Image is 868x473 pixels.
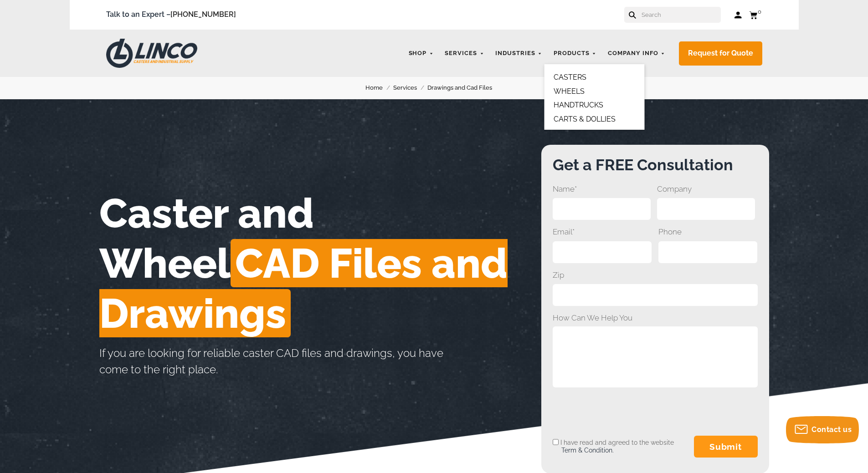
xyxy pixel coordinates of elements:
[554,101,603,109] a: HANDTRUCKS
[554,115,616,123] a: CARTS & DOLLIES
[786,416,859,443] button: Contact us
[99,239,508,337] span: CAD Files and Drawings
[553,198,651,220] input: Name*
[657,198,755,220] input: Company
[758,8,761,15] span: 0
[365,83,393,93] a: Home
[694,436,758,458] input: submit
[561,447,614,454] strong: Term & Condition.
[749,9,762,20] a: 0
[553,269,758,281] span: Zip
[427,83,503,93] a: Drawings and Cad Files
[553,431,559,453] input: I have read and agreed to the websiteTerm & Condition.
[657,183,755,195] span: Company
[393,83,427,93] a: Services
[553,439,674,454] span: I have read and agreed to the website
[99,188,541,338] h1: Caster and Wheel
[553,393,691,428] iframe: reCAPTCHA
[553,156,758,173] h3: Get a FREE Consultation
[99,345,468,378] p: If you are looking for reliable caster CAD files and drawings, you have come to the right place.
[553,284,758,306] input: Zip
[658,241,758,263] input: Phone
[491,45,547,62] a: Industries
[812,425,852,434] span: Contact us
[554,87,585,96] a: WHEELS
[404,45,438,62] a: Shop
[553,225,652,238] span: Email*
[679,41,762,66] a: Request for Quote
[549,45,601,62] a: Products
[554,73,586,81] a: CASTERS
[658,225,758,238] span: Phone
[734,10,742,20] a: Log in
[106,9,236,21] span: Talk to an Expert –
[553,183,651,195] span: Name*
[553,326,758,387] textarea: How Can We Help You
[603,45,670,62] a: Company Info
[170,10,236,19] a: [PHONE_NUMBER]
[553,311,758,324] span: How Can We Help You
[641,7,721,23] input: Search
[553,241,652,263] input: Email*
[440,45,488,62] a: Services
[106,39,197,68] img: LINCO CASTERS & INDUSTRIAL SUPPLY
